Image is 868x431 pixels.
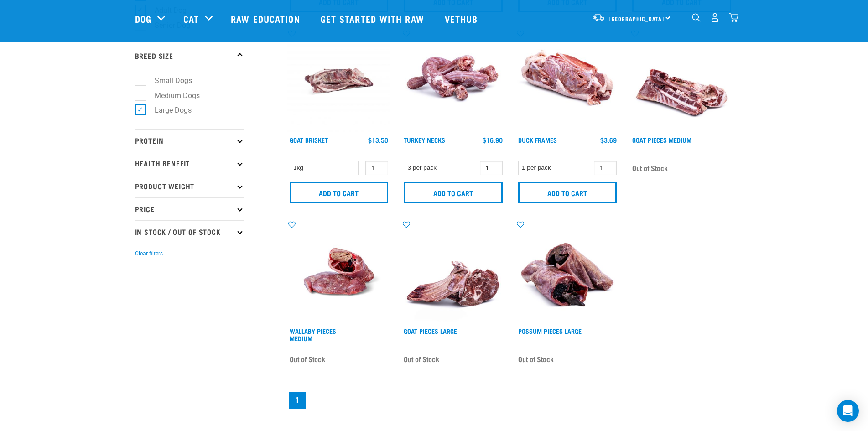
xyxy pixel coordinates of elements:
[290,138,328,141] a: Goat Brisket
[630,29,733,132] img: 1197 Goat Pieces Medium 01
[436,0,489,37] a: Vethub
[729,13,738,22] img: home-icon@2x.png
[183,12,199,26] a: Cat
[287,220,391,323] img: Raw Essentials Wallaby Pieces Raw Meaty Bones For Dogs
[594,161,617,175] input: 1
[222,0,311,37] a: Raw Education
[135,197,244,220] p: Price
[516,220,619,323] img: 1200 Possum Pieces Large 01
[140,75,196,86] label: Small Dogs
[135,249,163,258] button: Clear filters
[480,161,503,175] input: 1
[710,13,720,22] img: user.png
[140,90,203,101] label: Medium Dogs
[135,220,244,243] p: In Stock / Out Of Stock
[518,138,557,141] a: Duck Frames
[135,12,151,26] a: Dog
[632,161,668,175] span: Out of Stock
[632,138,691,141] a: Goat Pieces Medium
[312,0,436,37] a: Get started with Raw
[516,29,619,132] img: Whole Duck Frame
[401,220,505,323] img: 1194 Goat Pieces Large 01
[593,13,605,21] img: van-moving.png
[404,352,439,366] span: Out of Stock
[609,17,665,20] span: [GEOGRAPHIC_DATA]
[401,29,505,132] img: 1259 Turkey Necks 01
[135,175,244,197] p: Product Weight
[290,329,336,340] a: Wallaby Pieces Medium
[404,329,457,332] a: Goat Pieces Large
[287,29,391,132] img: Goat Brisket
[518,182,617,203] input: Add to cart
[290,352,325,366] span: Out of Stock
[287,390,733,410] nav: pagination
[518,329,582,332] a: Possum Pieces Large
[404,182,503,203] input: Add to cart
[290,182,389,203] input: Add to cart
[404,138,445,141] a: Turkey Necks
[483,136,503,144] div: $16.90
[140,104,195,116] label: Large Dogs
[692,13,701,22] img: home-icon-1@2x.png
[600,136,617,144] div: $3.69
[289,392,306,409] a: Page 1
[135,152,244,175] p: Health Benefit
[135,44,244,67] p: Breed Size
[368,136,388,144] div: $13.50
[365,161,388,175] input: 1
[135,129,244,152] p: Protein
[518,352,554,366] span: Out of Stock
[837,400,859,422] div: Open Intercom Messenger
